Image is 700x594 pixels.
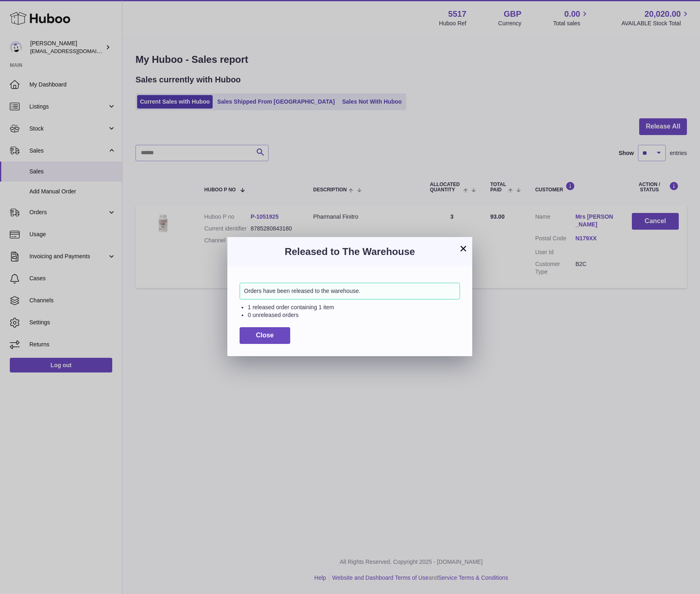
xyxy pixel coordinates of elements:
li: 0 unreleased orders [248,311,460,319]
button: Close [240,327,290,344]
li: 1 released order containing 1 item [248,304,460,311]
span: Close [256,332,274,339]
h3: Released to The Warehouse [240,245,460,258]
button: × [458,244,468,253]
div: Orders have been released to the warehouse. [240,283,460,299]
